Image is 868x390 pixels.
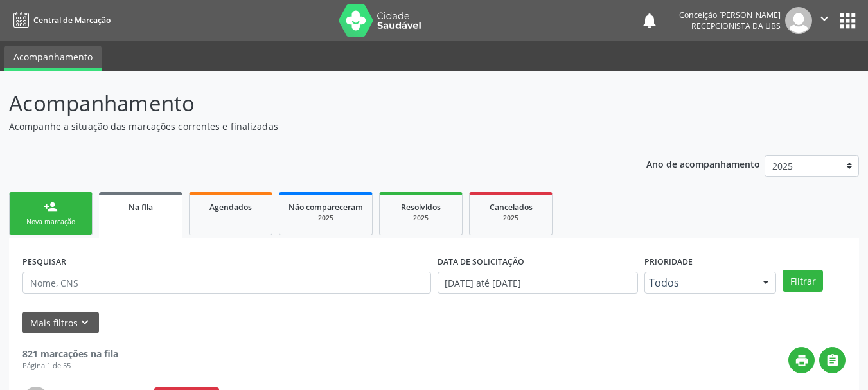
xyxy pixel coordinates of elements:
a: Central de Marcação [9,10,111,31]
div: person_add [44,200,58,214]
button:  [819,347,846,373]
p: Acompanhamento [9,87,604,120]
button: notifications [641,12,659,30]
div: Conceição [PERSON_NAME] [679,10,781,21]
input: Nome, CNS [22,272,431,294]
strong: 821 marcações na fila [22,348,118,360]
a: Acompanhamento [4,46,102,71]
p: Acompanhe a situação das marcações correntes e finalizadas [9,120,604,133]
div: 2025 [389,213,453,223]
p: Ano de acompanhamento [646,155,760,172]
img: img [785,7,812,34]
i: keyboard_arrow_down [78,315,92,330]
span: Central de Marcação [33,15,111,26]
button:  [812,7,837,34]
span: Todos [649,276,750,289]
div: 2025 [288,213,363,223]
label: Prioridade [644,252,693,272]
button: print [788,347,815,373]
span: Cancelados [490,202,533,213]
label: PESQUISAR [22,252,66,272]
button: Filtrar [783,270,823,292]
span: Agendados [209,202,252,213]
input: Selecione um intervalo [438,272,639,294]
i:  [826,353,840,368]
label: DATA DE SOLICITAÇÃO [438,252,524,272]
button: apps [837,10,859,32]
span: Na fila [128,202,153,213]
button: Mais filtroskeyboard_arrow_down [22,312,99,334]
span: Não compareceram [288,202,363,213]
span: Recepcionista da UBS [691,21,781,31]
div: 2025 [479,213,543,223]
span: Resolvidos [401,202,441,213]
i:  [817,12,831,26]
div: Página 1 de 55 [22,360,118,371]
div: Nova marcação [19,217,83,227]
i: print [795,353,809,368]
